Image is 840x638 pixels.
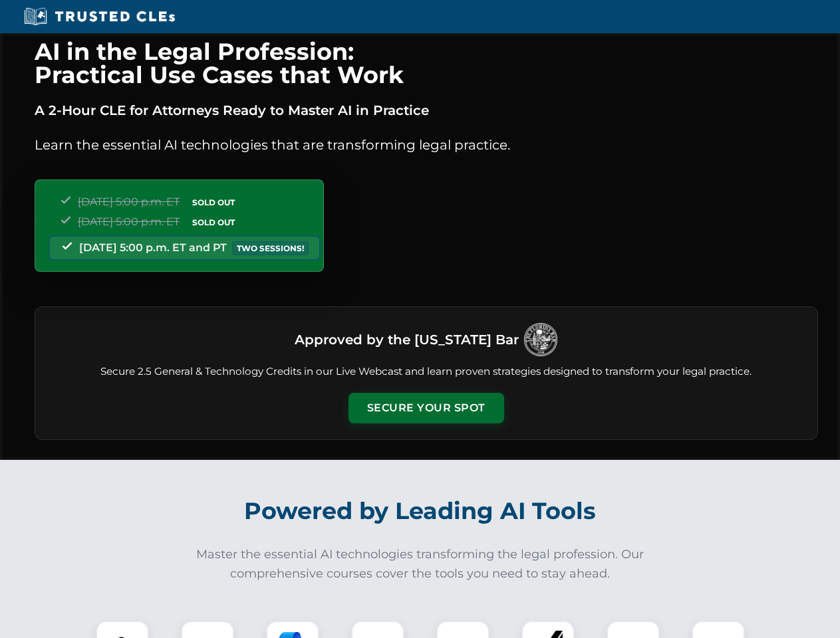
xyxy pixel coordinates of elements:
h1: AI in the Legal Profession: Practical Use Cases that Work [35,40,818,86]
h2: Powered by Leading AI Tools [52,488,789,534]
span: [DATE] 5:00 p.m. ET [78,195,180,208]
span: SOLD OUT [188,195,239,209]
button: Secure Your Spot [349,393,504,423]
img: Trusted CLEs [20,7,179,27]
p: Secure 2.5 General & Technology Credits in our Live Webcast and learn proven strategies designed ... [51,364,801,379]
p: A 2-Hour CLE for Attorneys Ready to Master AI in Practice [35,100,818,121]
img: Logo [524,323,557,356]
span: SOLD OUT [188,215,239,229]
p: Learn the essential AI technologies that are transforming legal practice. [35,134,818,156]
p: Master the essential AI technologies transforming the legal profession. Our comprehensive courses... [188,545,653,584]
h3: Approved by the [US_STATE] Bar [295,328,519,352]
span: [DATE] 5:00 p.m. ET [78,215,180,228]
